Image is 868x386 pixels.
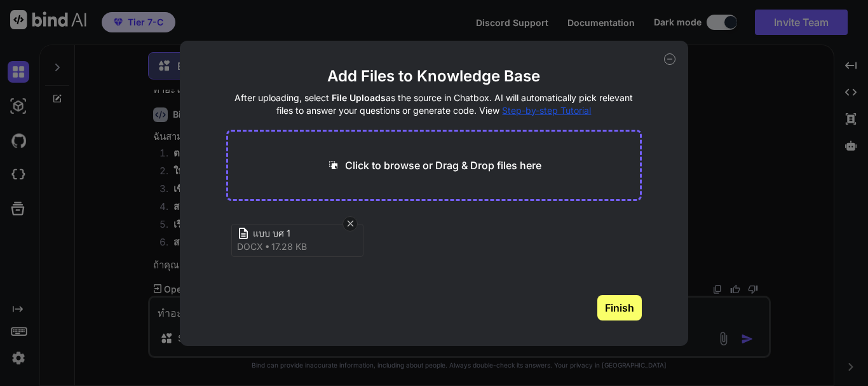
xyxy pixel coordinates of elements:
[226,92,642,117] h4: After uploading, select as the source in Chatbox. AI will automatically pick relevant files to an...
[345,158,541,173] p: Click to browse or Drag & Drop files here
[253,227,355,240] span: แบบ บศ 1
[502,105,591,116] span: Step-by-step Tutorial
[332,92,386,103] span: File Uploads
[226,66,642,86] h2: Add Files to Knowledge Base
[597,295,642,321] button: Finish
[271,240,307,253] span: 17.28 KB
[237,240,263,253] span: docx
